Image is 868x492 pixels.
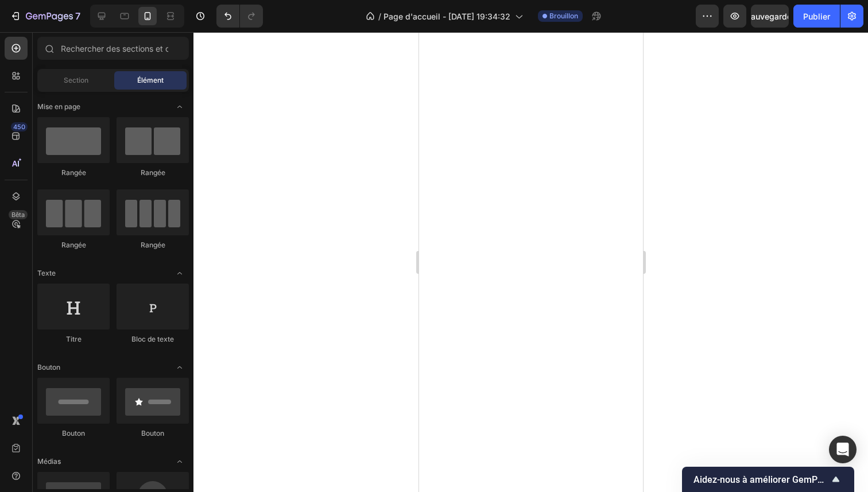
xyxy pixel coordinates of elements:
[803,11,830,21] font: Publier
[37,269,56,277] font: Texte
[549,11,578,20] font: Brouillon
[170,98,189,116] span: Basculer pour ouvrir
[13,123,25,131] font: 450
[62,429,85,437] font: Bouton
[64,76,88,84] font: Section
[75,10,80,22] font: 7
[419,32,643,492] iframe: Zone de conception
[61,241,86,249] font: Rangée
[751,5,789,28] button: Sauvegarder
[61,168,86,177] font: Rangée
[170,358,189,377] span: Basculer pour ouvrir
[141,168,165,177] font: Rangée
[383,11,510,21] font: Page d'accueil - [DATE] 19:34:32
[37,457,61,466] font: Médias
[5,5,86,28] button: 7
[216,5,263,28] div: Annuler/Rétablir
[131,335,174,343] font: Bloc de texte
[66,335,82,343] font: Titre
[378,11,381,21] font: /
[693,472,843,486] button: Afficher l'enquête - Aidez-nous à améliorer GemPages !
[141,429,164,437] font: Bouton
[137,76,164,84] font: Élément
[11,211,25,219] font: Bêta
[746,11,795,21] font: Sauvegarder
[141,241,165,249] font: Rangée
[829,436,857,463] div: Ouvrir Intercom Messenger
[170,264,189,282] span: Basculer pour ouvrir
[793,5,840,28] button: Publier
[37,363,60,371] font: Bouton
[37,37,189,60] input: Rechercher des sections et des éléments
[37,102,80,111] font: Mise en page
[170,452,189,471] span: Basculer pour ouvrir
[693,474,842,485] font: Aidez-nous à améliorer GemPages !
